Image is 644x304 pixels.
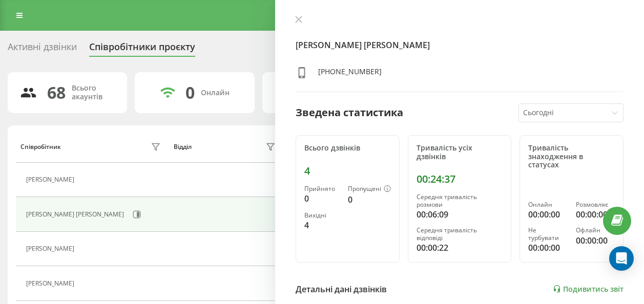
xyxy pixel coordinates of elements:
div: Вихідні [304,212,340,219]
div: [PERSON_NAME] [26,245,77,252]
div: 00:00:00 [576,234,615,247]
div: 00:06:09 [417,208,503,221]
div: 00:00:00 [528,208,567,221]
div: [PERSON_NAME] [26,176,77,183]
div: Відділ [174,143,192,150]
div: Середня тривалість відповіді [417,227,503,242]
div: [PERSON_NAME] [PERSON_NAME] [26,211,127,218]
div: Зведена статистика [296,105,403,120]
h4: [PERSON_NAME] [PERSON_NAME] [296,39,624,51]
div: Прийнято [304,185,340,192]
div: Пропущені [348,185,391,193]
div: Всього дзвінків [304,144,391,153]
div: 00:00:00 [576,208,615,221]
div: 00:00:00 [528,242,567,254]
div: Офлайн [576,227,615,234]
div: [PHONE_NUMBER] [318,67,382,81]
div: Детальні дані дзвінків [296,283,387,295]
div: Співробітник [20,143,61,150]
div: Тривалість знаходження в статусах [528,144,615,169]
div: Всього акаунтів [72,84,115,101]
div: Активні дзвінки [8,41,77,57]
div: 4 [304,219,340,231]
div: Не турбувати [528,227,567,242]
div: Онлайн [201,89,230,97]
div: 4 [304,165,391,177]
div: Онлайн [528,201,567,208]
div: Співробітники проєкту [89,41,195,57]
div: 00:00:22 [417,242,503,254]
div: Розмовляє [576,201,615,208]
div: Середня тривалість розмови [417,193,503,208]
div: 00:24:37 [417,173,503,185]
div: Open Intercom Messenger [609,246,634,271]
div: 0 [304,192,340,205]
a: Подивитись звіт [553,285,624,293]
div: 0 [348,193,391,206]
div: Тривалість усіх дзвінків [417,144,503,161]
div: [PERSON_NAME] [26,280,77,287]
div: 68 [47,83,66,102]
div: 0 [185,83,195,102]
